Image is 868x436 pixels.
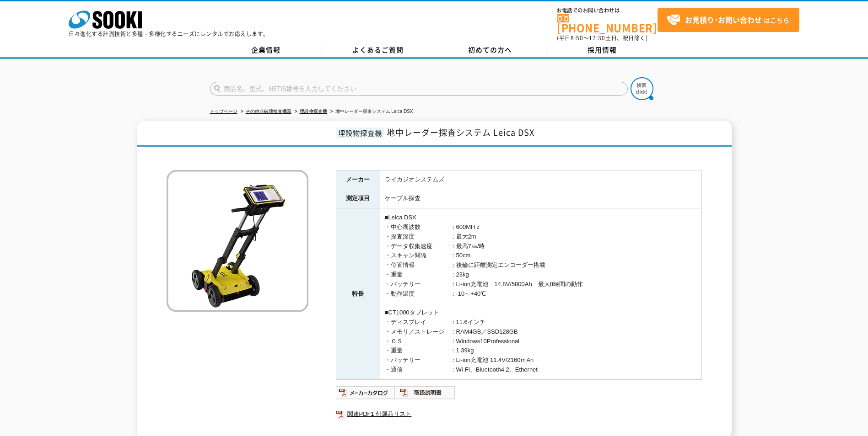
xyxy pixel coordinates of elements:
strong: お見積り･お問い合わせ [685,14,762,25]
span: (平日 ～ 土日、祝日除く) [557,34,647,42]
img: 地中レーダー探査システム Leica DSX [167,170,308,312]
span: 埋設物探査機 [336,128,384,138]
span: 17:30 [589,34,605,42]
a: 関連PDF1 付属品リスト [336,408,702,420]
a: 取扱説明書 [396,391,456,398]
a: 埋設物探査機 [300,109,327,114]
a: 企業情報 [210,43,322,57]
span: 地中レーダー探査システム Leica DSX [387,126,534,138]
span: 初めての方へ [468,45,512,55]
img: 取扱説明書 [396,385,456,400]
input: 商品名、型式、NETIS番号を入力してください [210,82,628,96]
img: btn_search.png [631,77,653,100]
a: トップページ [210,109,237,114]
span: お電話でのお問い合わせは [557,8,658,13]
td: ケーブル探査 [380,189,701,208]
span: はこちら [667,13,789,27]
a: メーカーカタログ [336,391,396,398]
p: 日々進化する計測技術と多種・多様化するニーズにレンタルでお応えします。 [69,31,269,37]
a: お見積り･お問い合わせはこちら [658,8,799,32]
th: 測定項目 [336,189,380,208]
th: メーカー [336,170,380,189]
a: その他非破壊検査機器 [246,109,291,114]
td: ■Leica DSX ・中心周波数 ：600MHｚ ・探査深度 ：最大2m ・データ収集速度 ：最高7㎞/時 ・スキャン間隔 ：50cm ・位置情報 ：後輪に距離測定エンコーダー搭載 ・重量 ：... [380,208,701,380]
span: 8:50 [571,34,583,42]
a: 採用情報 [546,43,658,57]
th: 特長 [336,208,380,380]
a: よくあるご質問 [322,43,434,57]
li: 地中レーダー探査システム Leica DSX [329,107,413,117]
img: メーカーカタログ [336,385,396,400]
a: [PHONE_NUMBER] [557,14,658,33]
a: 初めての方へ [434,43,546,57]
td: ライカジオシステムズ [380,170,701,189]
